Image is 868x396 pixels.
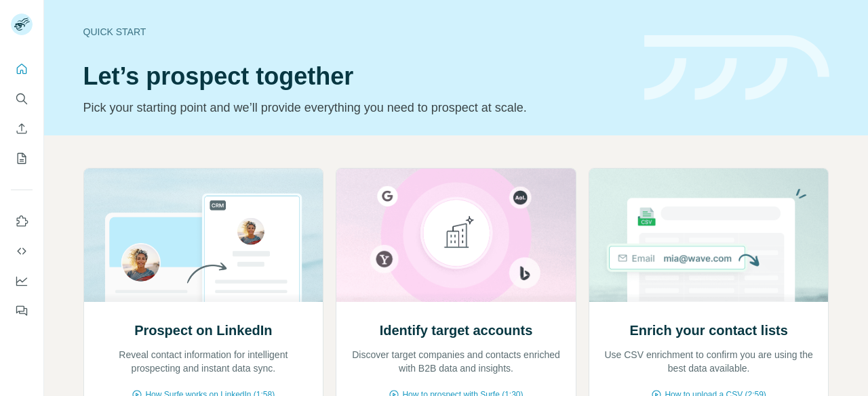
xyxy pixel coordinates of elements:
[83,63,628,90] h1: Let’s prospect together
[11,87,33,111] button: Search
[83,25,628,39] div: Quick start
[380,321,533,340] h2: Identify target accounts
[11,57,33,81] button: Quick start
[589,169,829,302] img: Enrich your contact lists
[98,348,310,375] p: Reveal contact information for intelligent prospecting and instant data sync.
[644,35,829,101] img: banner
[134,321,272,340] h2: Prospect on LinkedIn
[83,98,628,117] p: Pick your starting point and we’ll provide everything you need to prospect at scale.
[11,146,33,171] button: My lists
[350,348,562,375] p: Discover target companies and contacts enriched with B2B data and insights.
[11,299,33,323] button: Feedback
[629,321,787,340] h2: Enrich your contact lists
[83,169,324,302] img: Prospect on LinkedIn
[11,269,33,293] button: Dashboard
[11,116,33,141] button: Enrich CSV
[11,239,33,263] button: Use Surfe API
[336,169,576,302] img: Identify target accounts
[603,348,815,375] p: Use CSV enrichment to confirm you are using the best data available.
[11,209,33,234] button: Use Surfe on LinkedIn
